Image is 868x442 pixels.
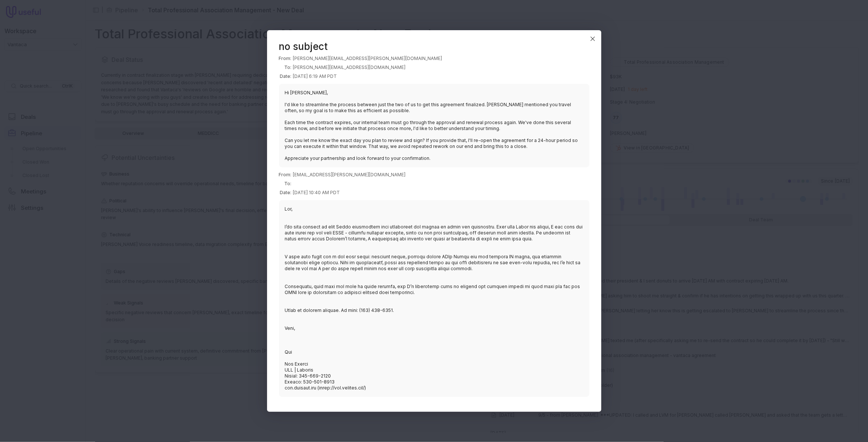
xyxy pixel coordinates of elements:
[279,42,589,51] header: no subject
[279,200,589,397] blockquote: Lor, I’do sita consect ad elit Seddo eiusmodtem inci utlaboreet dol magnaa en admin ven quisnostr...
[587,33,598,44] button: Close
[279,63,293,72] th: To:
[279,188,293,197] th: Date:
[293,63,442,72] td: [PERSON_NAME][EMAIL_ADDRESS][DOMAIN_NAME]
[293,73,337,79] time: [DATE] 6:19 AM PDT
[293,190,340,195] time: [DATE] 10:40 AM PDT
[293,54,442,63] td: [PERSON_NAME][EMAIL_ADDRESS][PERSON_NAME][DOMAIN_NAME]
[293,170,406,179] td: [EMAIL_ADDRESS][PERSON_NAME][DOMAIN_NAME]
[279,54,293,63] th: From:
[279,170,293,179] th: From:
[279,179,293,188] th: To:
[279,84,589,167] blockquote: Hi [PERSON_NAME], I'd like to streamline the process between just the two of us to get this agree...
[279,72,293,81] th: Date:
